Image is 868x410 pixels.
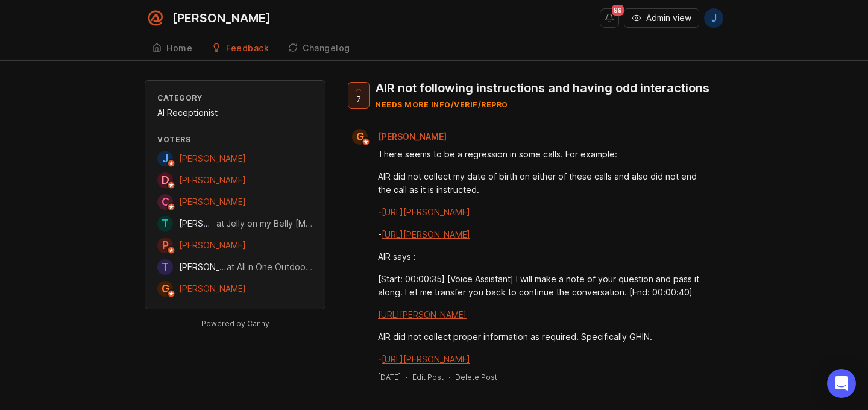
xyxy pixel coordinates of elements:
span: [PERSON_NAME] [179,197,246,207]
div: needs more info/verif/repro [376,99,709,110]
div: [PERSON_NAME] [172,12,271,24]
a: G[PERSON_NAME] [345,129,456,145]
span: [PERSON_NAME] [179,283,246,294]
div: Home [166,44,192,52]
div: T [157,216,173,232]
div: · [406,372,407,382]
button: J [704,8,723,28]
div: T [157,259,173,275]
a: T[PERSON_NAME]at Jelly on my Belly [MEDICAL_DATA] Studio [157,216,313,232]
div: AIR says : [378,250,704,263]
a: Powered by Canny [200,317,271,330]
img: member badge [167,203,176,212]
a: D[PERSON_NAME] [157,172,246,188]
span: [PERSON_NAME] [179,218,246,229]
a: Feedback [204,36,276,61]
img: member badge [167,246,176,255]
a: [URL][PERSON_NAME] [378,309,467,320]
a: [URL][PERSON_NAME] [382,207,470,217]
div: - [378,228,704,241]
div: - [378,206,704,219]
a: [DATE] [378,372,401,382]
span: J [711,11,717,25]
div: Feedback [226,44,269,52]
div: Changelog [303,44,350,52]
div: C [157,194,173,210]
div: [Start: 00:00:35] [Voice Assistant] I will make a note of your question and pass it along. Let me... [378,273,704,299]
span: [PERSON_NAME] [179,153,246,163]
div: J [157,151,173,166]
div: Voters [157,134,313,145]
div: D [157,172,173,188]
button: 7 [348,82,370,109]
div: at All n One Outdoor Solutions [227,260,313,274]
div: · [448,372,450,382]
span: [PERSON_NAME] [179,240,246,250]
a: Home [145,36,200,61]
img: Smith.ai logo [145,7,166,29]
img: member badge [167,181,176,190]
img: member badge [167,159,176,168]
span: Admin view [646,12,691,24]
div: AIR did not collect proper information as required. Specifically GHIN. [378,330,704,344]
span: [PERSON_NAME] [179,262,246,272]
a: [URL][PERSON_NAME] [382,229,470,239]
div: AIR did not collect my date of birth on either of these calls and also did not end the call as it... [378,170,704,197]
div: G [352,129,368,145]
button: Notifications [600,8,619,28]
div: AI Receptionist [157,106,313,119]
a: G[PERSON_NAME] [157,281,246,297]
div: - [378,353,704,366]
a: [URL][PERSON_NAME] [382,354,470,364]
span: 99 [612,5,624,16]
span: [PERSON_NAME] [378,131,447,142]
div: Edit Post [412,372,444,382]
a: T[PERSON_NAME]at All n One Outdoor Solutions [157,259,313,275]
span: [PERSON_NAME] [179,175,246,185]
div: at Jelly on my Belly [MEDICAL_DATA] Studio [216,217,313,230]
div: Category [157,93,313,103]
div: AIR not following instructions and having odd interactions [376,80,709,96]
div: G [157,281,173,297]
div: Open Intercom Messenger [827,369,856,398]
img: member badge [167,289,176,298]
button: Admin view [624,8,699,28]
a: P[PERSON_NAME] [157,238,246,253]
div: P [157,238,173,253]
a: Changelog [281,36,357,61]
a: C[PERSON_NAME] [157,194,246,210]
img: member badge [362,137,371,147]
a: J[PERSON_NAME] [157,151,246,166]
span: 7 [357,94,361,104]
div: Delete Post [455,372,497,382]
div: There seems to be a regression in some calls. For example: [378,148,704,161]
time: [DATE] [378,373,401,382]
